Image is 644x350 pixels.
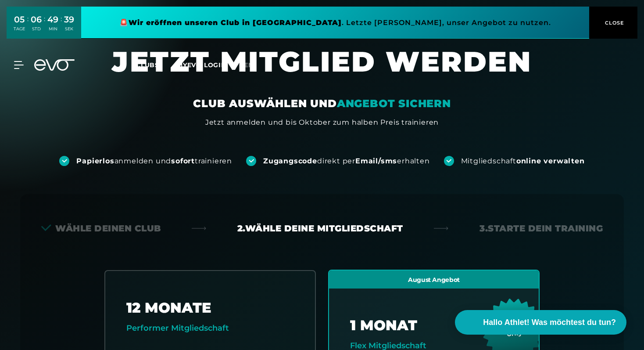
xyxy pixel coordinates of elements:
strong: Papierlos [76,157,114,165]
a: MYEVO LOGIN [177,61,226,69]
span: Clubs [136,61,159,69]
div: Mitgliedschaft [461,156,585,166]
em: ANGEBOT SICHERN [337,97,451,110]
div: 49 [47,13,58,26]
div: STD [31,26,42,32]
div: MIN [47,26,58,32]
strong: Zugangscode [263,157,317,165]
div: Jetzt anmelden und bis Oktober zum halben Preis trainieren [205,117,439,128]
strong: sofort [171,157,195,165]
div: Wähle deinen Club [41,222,161,235]
div: : [27,14,29,37]
a: Clubs [136,61,177,69]
a: en [244,60,264,70]
div: anmelden und trainieren [76,156,232,166]
div: 06 [31,13,42,26]
div: CLUB AUSWÄHLEN UND [193,97,451,111]
span: Hallo Athlet! Was möchtest du tun? [483,317,616,328]
div: 3. Starte dein Training [479,222,603,235]
div: 05 [14,13,25,26]
div: 39 [64,13,74,26]
div: TAGE [14,26,25,32]
span: CLOSE [603,19,624,27]
div: : [61,14,62,37]
div: 2. Wähle deine Mitgliedschaft [237,222,403,235]
span: en [244,61,254,69]
strong: Email/sms [355,157,397,165]
div: SEK [64,26,74,32]
button: CLOSE [589,7,637,39]
div: : [44,14,45,37]
div: direkt per erhalten [263,156,429,166]
button: Hallo Athlet! Was möchtest du tun? [455,310,626,335]
strong: online verwalten [516,157,585,165]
